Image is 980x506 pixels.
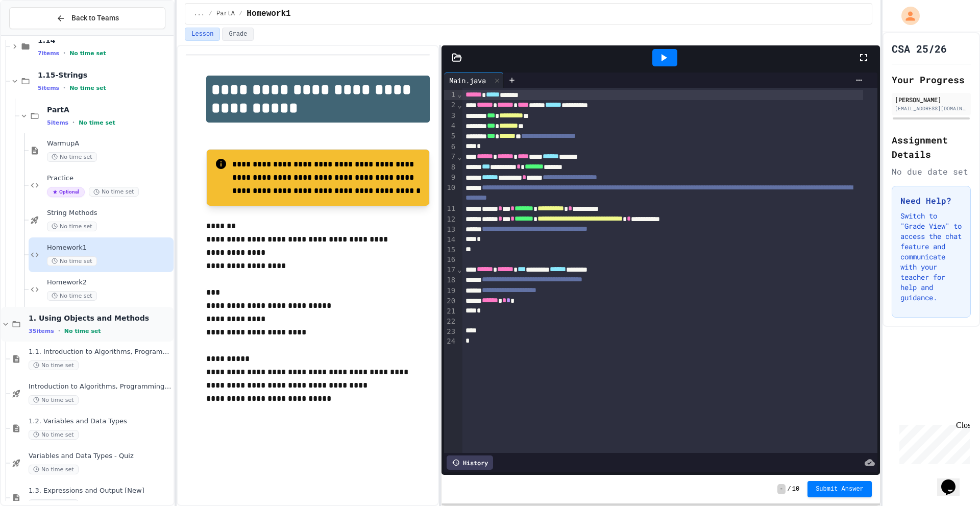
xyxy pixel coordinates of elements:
[29,452,171,461] span: Variables and Data Types - Quiz
[444,255,457,265] div: 16
[892,165,971,178] div: No due date set
[816,485,864,493] span: Submit Answer
[209,10,212,18] span: /
[895,95,968,104] div: [PERSON_NAME]
[444,152,457,162] div: 7
[47,187,85,197] span: Optional
[222,28,254,41] button: Grade
[47,256,97,266] span: No time set
[216,10,235,18] span: PartA
[900,211,962,303] p: Switch to "Grade View" to access the chat feature and communicate with your teacher for help and ...
[72,118,75,127] span: •
[444,131,457,141] div: 5
[29,328,54,334] span: 35 items
[58,327,60,335] span: •
[891,4,922,28] div: My Account
[444,336,457,347] div: 24
[71,13,119,23] span: Back to Teams
[9,7,165,29] button: Back to Teams
[444,73,504,88] div: Main.java
[29,417,171,426] span: 1.2. Variables and Data Types
[47,119,68,126] span: 5 items
[38,50,59,57] span: 7 items
[29,395,79,405] span: No time set
[444,225,457,235] div: 13
[47,105,171,114] span: PartA
[69,50,106,57] span: No time set
[444,265,457,275] div: 17
[444,286,457,296] div: 19
[447,455,493,470] div: History
[29,487,171,495] span: 1.3. Expressions and Output [New]
[444,142,457,152] div: 6
[47,291,97,301] span: No time set
[38,70,171,80] span: 1.15-Strings
[29,314,171,323] span: 1. Using Objects and Methods
[444,317,457,327] div: 22
[38,85,59,91] span: 5 items
[444,90,457,100] div: 1
[444,100,457,110] div: 2
[29,348,171,356] span: 1.1. Introduction to Algorithms, Programming, and Compilers
[185,28,220,41] button: Lesson
[47,222,97,231] span: No time set
[788,485,791,493] span: /
[79,119,115,126] span: No time set
[444,214,457,225] div: 12
[193,10,205,18] span: ...
[444,173,457,183] div: 9
[29,430,79,440] span: No time set
[63,84,65,92] span: •
[444,204,457,214] div: 11
[4,4,70,65] div: Chat with us now!Close
[239,10,242,18] span: /
[457,266,462,274] span: Fold line
[900,195,962,207] h3: Need Help?
[777,484,785,494] span: -
[38,36,171,45] span: 1.14
[444,245,457,255] div: 15
[47,152,97,162] span: No time set
[457,90,462,99] span: Fold line
[444,306,457,317] div: 21
[64,328,101,334] span: No time set
[63,49,65,57] span: •
[892,133,971,161] h2: Assignment Details
[892,41,947,56] h1: CSA 25/26
[444,111,457,121] div: 3
[444,121,457,131] div: 4
[937,465,970,496] iframe: chat widget
[47,244,171,252] span: Homework1
[47,209,171,218] span: String Methods
[247,8,290,20] span: Homework1
[457,101,462,109] span: Fold line
[29,360,79,370] span: No time set
[47,139,171,148] span: WarmupA
[444,235,457,245] div: 14
[892,73,971,87] h2: Your Progress
[792,485,799,493] span: 10
[444,275,457,285] div: 18
[29,382,171,391] span: Introduction to Algorithms, Programming, and Compilers
[47,278,171,287] span: Homework2
[895,105,968,112] div: [EMAIL_ADDRESS][DOMAIN_NAME]
[444,296,457,306] div: 20
[444,327,457,337] div: 23
[457,153,462,161] span: Fold line
[444,162,457,173] div: 8
[47,174,171,183] span: Practice
[444,75,491,86] div: Main.java
[895,421,970,464] iframe: chat widget
[89,187,139,197] span: No time set
[69,85,106,91] span: No time set
[29,465,79,474] span: No time set
[807,481,872,497] button: Submit Answer
[444,183,457,204] div: 10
